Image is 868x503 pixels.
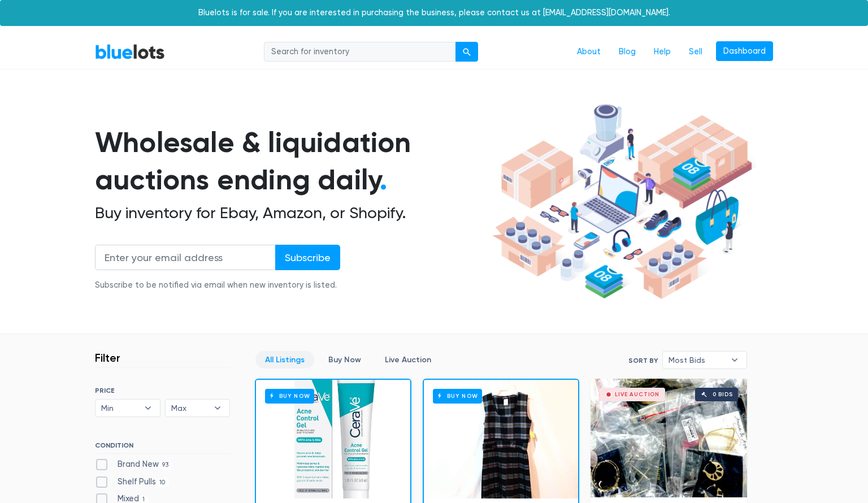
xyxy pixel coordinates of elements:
[568,41,610,63] a: About
[171,400,209,417] span: Max
[206,400,229,417] b: ▾
[380,163,387,197] span: .
[95,441,230,454] h6: CONDITION
[713,392,733,397] div: 0 bids
[95,279,340,292] div: Subscribe to be notified via email when new inventory is listed.
[95,387,230,394] h6: PRICE
[424,380,578,498] a: Buy Now
[265,389,314,403] h6: Buy Now
[669,352,725,368] span: Most Bids
[95,203,488,223] h2: Buy inventory for Ebay, Amazon, or Shopify.
[375,351,441,368] a: Live Auction
[610,41,645,63] a: Blog
[156,478,169,487] span: 10
[628,355,658,366] label: Sort By
[645,41,680,63] a: Help
[256,380,410,498] a: Buy Now
[680,41,711,63] a: Sell
[488,99,756,305] img: hero-ee84e7d0318cb26816c560f6b4441b76977f77a177738b4e94f68c95b2b83dbb.png
[95,351,120,365] h3: Filter
[95,245,276,270] input: Enter your email address
[95,44,165,60] a: BlueLots
[319,351,371,368] a: Buy Now
[615,392,659,397] div: Live Auction
[95,458,172,471] label: Brand New
[723,352,747,368] b: ▾
[136,400,160,417] b: ▾
[275,245,340,270] input: Subscribe
[101,400,138,417] span: Min
[95,124,488,199] h1: Wholesale & liquidation auctions ending daily
[159,461,172,470] span: 93
[591,379,747,497] a: Live Auction 0 bids
[716,41,773,62] a: Dashboard
[433,389,482,403] h6: Buy Now
[95,476,169,488] label: Shelf Pulls
[255,351,314,368] a: All Listings
[264,42,456,62] input: Search for inventory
